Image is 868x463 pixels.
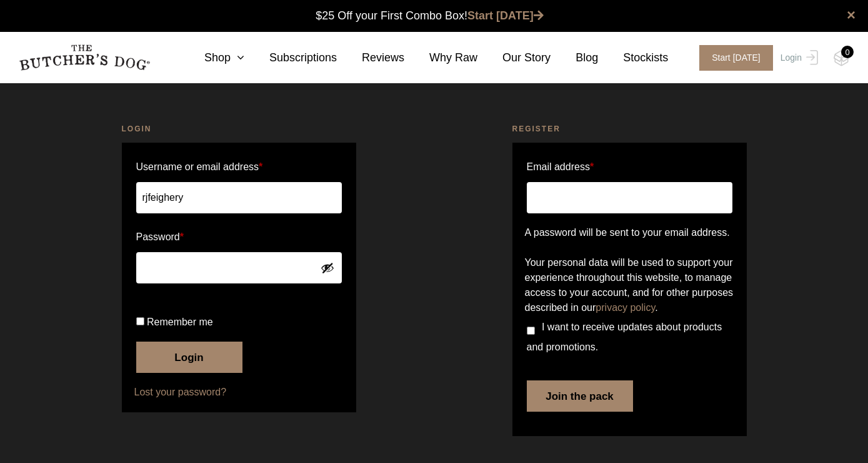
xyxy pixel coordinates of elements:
a: Login [777,45,818,71]
a: Subscriptions [244,49,337,66]
span: Start [DATE] [699,45,773,71]
a: Blog [551,49,598,66]
span: I want to receive updates about products and promotions. [527,322,722,352]
a: Reviews [337,49,404,66]
span: Remember me [147,317,213,327]
a: privacy policy [596,302,655,313]
a: Start [DATE] [467,9,544,22]
label: Email address [527,157,594,177]
button: Show password [321,261,334,275]
a: Our Story [477,49,551,66]
a: Lost your password? [134,385,344,400]
label: Password [136,227,342,247]
h2: Login [122,123,356,135]
input: Remember me [136,317,144,325]
button: Join the pack [527,380,633,412]
p: A password will be sent to your email address. [525,225,734,240]
label: Username or email address [136,157,342,177]
a: close [847,8,856,23]
a: Start [DATE] [687,45,777,71]
h2: Register [512,123,747,135]
input: I want to receive updates about products and promotions. [527,327,535,335]
p: Your personal data will be used to support your experience throughout this website, to manage acc... [525,255,734,315]
div: 0 [841,46,854,58]
a: Shop [179,49,244,66]
a: Why Raw [404,49,477,66]
button: Login [136,342,242,373]
a: Stockists [598,49,668,66]
img: TBD_Cart-Empty.png [834,50,849,66]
